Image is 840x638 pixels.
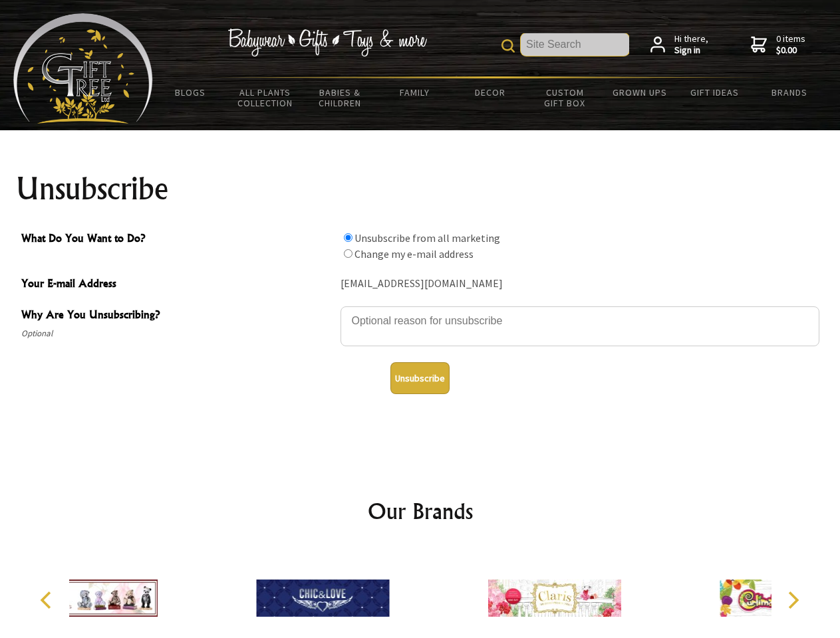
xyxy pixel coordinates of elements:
[390,362,450,394] button: Unsubscribe
[776,33,805,56] span: 0 items
[602,78,677,106] a: Grown Ups
[344,233,352,242] input: What Do You Want to Do?
[778,585,807,615] button: Next
[16,173,825,205] h1: Unsubscribe
[13,13,153,124] img: Babyware - Gifts - Toys and more...
[776,45,805,56] strong: $0.00
[752,78,827,106] a: Brands
[21,306,334,326] span: Why Are You Unsubscribing?
[228,78,303,117] a: All Plants Collection
[341,274,819,294] div: [EMAIL_ADDRESS][DOMAIN_NAME]
[378,78,453,106] a: Family
[674,45,708,56] strong: Sign in
[650,33,708,56] a: Hi there,Sign in
[27,495,814,527] h2: Our Brands
[751,33,805,56] a: 0 items$0.00
[527,78,603,117] a: Custom Gift Box
[354,231,500,245] label: Unsubscribe from all marketing
[153,78,228,106] a: BLOGS
[354,247,474,261] label: Change my e-mail address
[33,585,63,615] button: Previous
[21,275,334,294] span: Your E-mail Address
[341,306,819,346] textarea: Why Are You Unsubscribing?
[227,29,427,56] img: Babywear - Gifts - Toys & more
[303,78,378,117] a: Babies & Children
[521,33,629,56] input: Site Search
[452,78,527,106] a: Decor
[677,78,752,106] a: Gift Ideas
[21,326,334,342] span: Optional
[21,230,334,249] span: What Do You Want to Do?
[344,249,352,258] input: What Do You Want to Do?
[674,33,708,56] span: Hi there,
[501,39,515,53] img: product search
